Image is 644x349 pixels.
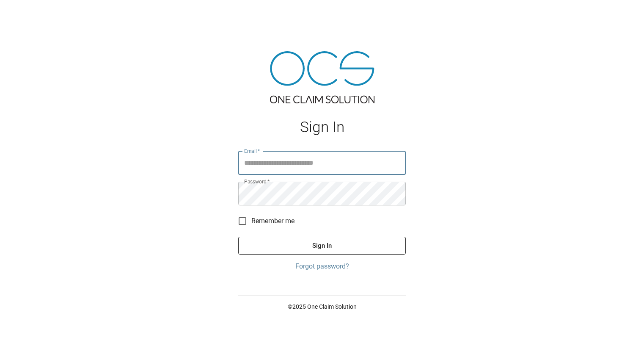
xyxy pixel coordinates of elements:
[244,147,260,155] label: Email
[238,261,406,271] a: Forgot password?
[244,178,270,185] label: Password
[270,51,374,103] img: ocs-logo-tra.png
[238,302,406,311] p: © 2025 One Claim Solution
[251,216,294,226] span: Remember me
[238,119,406,136] h1: Sign In
[238,237,406,255] button: Sign In
[10,5,44,22] img: ocs-logo-white-transparent.png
